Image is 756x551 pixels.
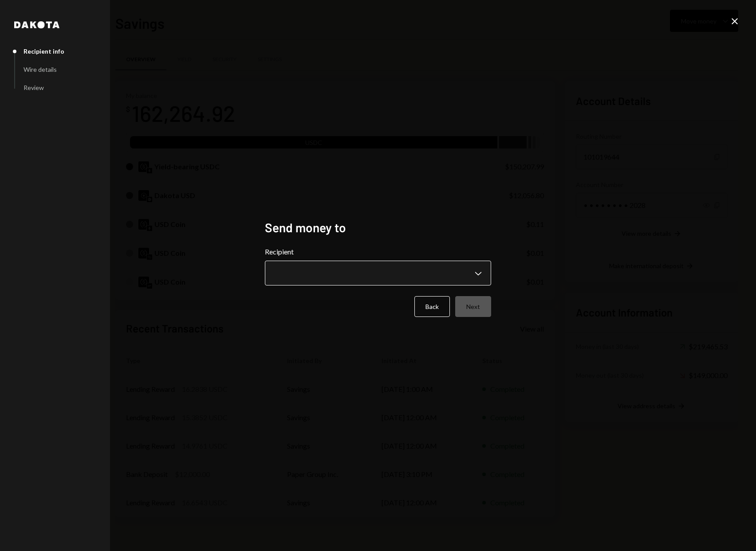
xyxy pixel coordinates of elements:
button: Back [414,296,450,317]
div: Recipient info [24,47,64,55]
label: Recipient [265,246,491,257]
button: Recipient [265,261,491,285]
div: Wire details [24,66,57,73]
div: Review [24,84,44,91]
h2: Send money to [265,219,491,236]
